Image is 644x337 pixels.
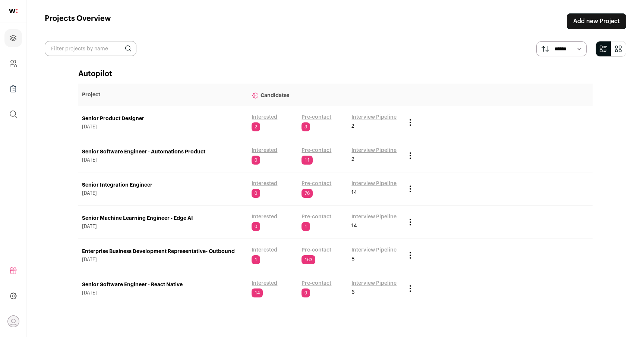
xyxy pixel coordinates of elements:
span: 9 [302,288,310,297]
a: Interview Pipeline [351,180,397,187]
a: Interested [252,246,277,254]
a: Pre-contact [302,113,331,121]
span: [DATE] [82,257,244,263]
a: Interview Pipeline [351,147,397,154]
a: Interested [252,147,277,154]
span: [DATE] [82,157,244,163]
a: Interested [252,113,277,121]
button: Project Actions [406,284,415,293]
a: Pre-contact [302,280,331,287]
a: Interested [252,280,277,287]
span: [DATE] [82,290,244,296]
a: Pre-contact [302,213,331,221]
span: 163 [302,255,315,264]
span: 3 [302,122,310,131]
h2: Autopilot [78,69,593,79]
a: Senior Product Designer [82,115,244,122]
a: Interview Pipeline [351,280,397,287]
span: 76 [302,189,313,198]
input: Filter projects by name [45,41,136,56]
span: 2 [252,122,260,131]
a: Pre-contact [302,180,331,187]
span: [DATE] [82,124,244,130]
h1: Projects Overview [45,13,111,29]
span: 6 [351,288,355,296]
a: Senior Integration Engineer [82,181,244,189]
a: Pre-contact [302,246,331,254]
span: 0 [252,156,260,165]
span: 14 [351,189,357,196]
a: Company and ATS Settings [4,54,22,72]
span: [DATE] [82,224,244,230]
a: Interview Pipeline [351,246,397,254]
span: [DATE] [82,190,244,196]
span: 14 [252,288,263,297]
a: Enterprise Business Development Representative- Outbound [82,248,244,255]
a: Interested [252,180,277,187]
button: Project Actions [406,184,415,193]
button: Open dropdown [7,315,19,327]
span: 2 [351,122,354,130]
button: Project Actions [406,118,415,127]
button: Project Actions [406,251,415,260]
button: Project Actions [406,218,415,227]
a: Projects [4,29,22,47]
a: Pre-contact [302,147,331,154]
span: 1 [302,222,310,231]
button: Project Actions [406,151,415,160]
p: Candidates [252,87,398,102]
span: 0 [252,189,260,198]
p: Project [82,91,244,99]
a: Add new Project [567,13,626,29]
a: Senior Machine Learning Engineer - Edge AI [82,215,244,222]
span: 2 [351,156,354,163]
span: 1 [252,255,260,264]
a: Senior Software Engineer - React Native [82,281,244,288]
a: Senior Software Engineer - Automations Product [82,148,244,156]
span: 0 [252,222,260,231]
a: Company Lists [4,80,22,98]
span: 14 [351,222,357,230]
a: Interview Pipeline [351,113,397,121]
span: 11 [302,156,313,165]
span: 8 [351,255,354,263]
img: wellfound-shorthand-0d5821cbd27db2630d0214b213865d53afaa358527fdda9d0ea32b1df1b89c2c.svg [9,9,18,13]
a: Interview Pipeline [351,213,397,221]
a: Interested [252,213,277,221]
